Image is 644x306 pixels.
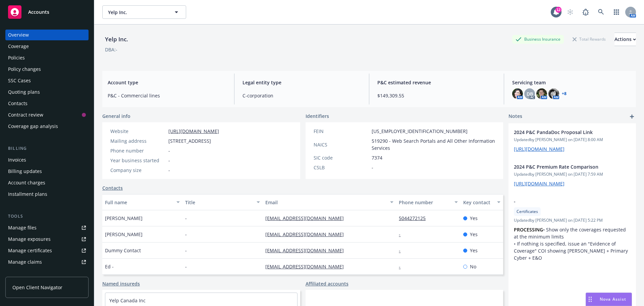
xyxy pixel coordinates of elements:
[8,41,29,52] div: Coverage
[105,46,117,53] div: DBA: -
[110,157,166,164] div: Year business started
[623,163,631,171] a: remove
[314,164,369,171] div: CSLB
[514,226,543,233] strong: PROCESSING
[185,247,187,254] span: -
[110,167,166,174] div: Company size
[12,284,62,291] span: Open Client Navigator
[517,209,538,215] span: Certificates
[461,194,503,210] button: Key contact
[5,64,89,75] a: Policy changes
[168,137,211,144] span: [STREET_ADDRESS]
[594,5,608,19] a: Search
[102,35,131,44] div: Yelp Inc.
[5,166,89,177] a: Billing updates
[5,87,89,97] a: Quoting plans
[105,215,143,222] span: [PERSON_NAME]
[569,35,609,43] div: Total Rewards
[586,293,594,306] div: Drag to move
[623,129,631,137] a: remove
[5,3,89,21] a: Accounts
[110,147,166,154] div: Phone number
[102,194,182,210] button: Full name
[182,194,263,210] button: Title
[5,234,89,245] a: Manage exposures
[5,145,89,152] div: Billing
[306,113,329,120] span: Identifiers
[5,268,89,279] a: Manage BORs
[470,231,478,238] span: Yes
[8,155,26,165] div: Invoices
[372,154,382,161] span: 7374
[265,215,349,221] a: [EMAIL_ADDRESS][DOMAIN_NAME]
[5,213,89,220] div: Tools
[508,192,636,267] div: -CertificatesUpdatedby [PERSON_NAME] on [DATE] 5:22 PMPROCESSING• Show only the coverages request...
[110,137,166,144] div: Mailing address
[548,88,559,99] img: photo
[372,128,468,135] span: [US_EMPLOYER_IDENTIFICATION_NUMBER]
[613,163,621,171] a: edit
[514,129,613,136] span: 2024 P&C PandaDoc Proposal Link
[8,30,29,40] div: Overview
[108,9,166,16] span: Yelp Inc.
[8,234,51,245] div: Manage exposures
[28,9,49,15] span: Accounts
[168,167,170,174] span: -
[109,297,146,304] a: Yelp Canada Inc
[185,215,187,222] span: -
[600,296,626,302] span: Nova Assist
[265,247,349,254] a: [EMAIL_ADDRESS][DOMAIN_NAME]
[8,257,42,267] div: Manage claims
[536,88,547,99] img: photo
[105,263,114,270] span: Ed -
[610,5,623,19] a: Switch app
[8,245,52,256] div: Manage certificates
[263,194,396,210] button: Email
[5,245,89,256] a: Manage certificates
[463,199,493,206] div: Key contact
[102,113,130,120] span: General info
[105,199,172,206] div: Full name
[628,113,636,121] a: add
[185,231,187,238] span: -
[265,263,349,270] a: [EMAIL_ADDRESS][DOMAIN_NAME]
[470,215,478,222] span: Yes
[399,199,450,206] div: Phone number
[102,184,123,191] a: Contacts
[8,166,42,177] div: Billing updates
[514,226,631,261] p: • Show only the coverages requested at the minimum limits • If nothing is specified, issue an "Ev...
[102,5,186,19] button: Yelp Inc.
[185,263,187,270] span: -
[306,280,348,287] a: Affiliated accounts
[508,123,636,158] div: 2024 P&C PandaDoc Proposal LinkUpdatedby [PERSON_NAME] on [DATE] 8:00 AM[URL][DOMAIN_NAME]
[108,79,226,86] span: Account type
[514,146,565,152] a: [URL][DOMAIN_NAME]
[613,129,621,137] a: edit
[399,215,431,221] a: 5044272125
[8,222,37,233] div: Manage files
[5,52,89,63] a: Policies
[314,128,369,135] div: FEIN
[527,90,533,97] span: DB
[265,231,349,237] a: [EMAIL_ADDRESS][DOMAIN_NAME]
[5,75,89,86] a: SSC Cases
[8,110,43,120] div: Contract review
[508,158,636,192] div: 2024 P&C Premium Rate ComparisonUpdatedby [PERSON_NAME] on [DATE] 7:59 AM[URL][DOMAIN_NAME]
[514,198,613,205] span: -
[377,92,496,99] span: $149,309.55
[8,52,25,63] div: Policies
[399,231,406,237] a: -
[105,247,141,254] span: Dummy Contact
[470,263,476,270] span: No
[5,189,89,200] a: Installment plans
[5,30,89,40] a: Overview
[8,189,47,200] div: Installment plans
[586,293,632,306] button: Nova Assist
[514,180,565,187] a: [URL][DOMAIN_NAME]
[108,92,226,99] span: P&C - Commercial lines
[8,75,31,86] div: SSC Cases
[8,98,28,109] div: Contacts
[614,33,636,46] button: Actions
